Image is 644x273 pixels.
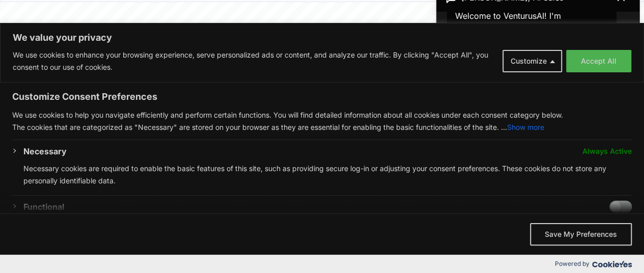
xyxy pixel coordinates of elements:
button: Necessary [23,145,67,157]
span: Always Active [582,145,632,157]
span: Customize Consent Preferences [12,91,157,103]
img: Cookieyes logo [592,261,632,267]
p: We value your privacy [13,32,631,44]
button: Save My Preferences [530,223,632,245]
button: Customize [502,50,562,72]
button: Show more [507,121,544,133]
p: Necessary cookies are required to enable the basic features of this site, such as providing secur... [23,162,632,187]
button: Accept All [566,50,631,72]
p: The cookies that are categorized as "Necessary" are stored on your browser as they are essential ... [12,121,632,133]
p: We use cookies to enhance your browsing experience, serve personalized ads or content, and analyz... [13,49,495,73]
p: We use cookies to help you navigate efficiently and perform certain functions. You will find deta... [12,109,632,121]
